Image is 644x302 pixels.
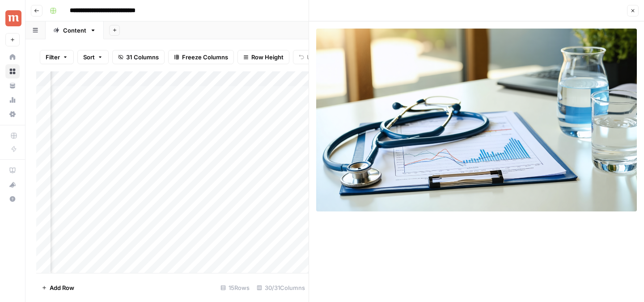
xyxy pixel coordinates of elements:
div: 15 Rows [217,281,253,295]
img: Row/Cell [316,29,637,211]
button: Add Row [36,281,80,295]
a: Usage [5,93,20,107]
span: 31 Columns [126,53,159,62]
a: Your Data [5,79,20,93]
button: Sort [77,50,109,64]
a: Home [5,50,20,64]
button: Filter [40,50,74,64]
button: Workspace: Maple [5,7,20,29]
span: Row Height [251,53,284,62]
button: Freeze Columns [168,50,234,64]
span: Sort [83,53,95,62]
span: Add Row [50,283,74,292]
div: 30/31 Columns [253,281,309,295]
a: Browse [5,64,20,79]
a: Settings [5,107,20,121]
img: Maple Logo [5,10,21,26]
button: Row Height [237,50,289,64]
a: Content [46,21,104,39]
div: Content [63,26,86,35]
button: Undo [293,50,328,64]
span: Freeze Columns [182,53,228,62]
button: What's new? [5,178,20,192]
div: What's new? [6,178,19,191]
a: AirOps Academy [5,163,20,178]
button: Help + Support [5,192,20,206]
button: 31 Columns [112,50,165,64]
span: Filter [46,53,60,62]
